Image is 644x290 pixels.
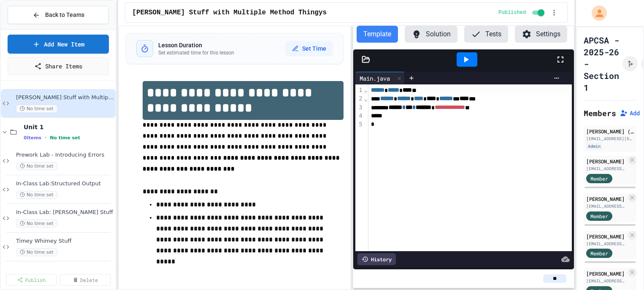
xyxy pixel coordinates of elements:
[586,136,634,142] div: [EMAIL_ADDRESS][DOMAIN_NAME]
[586,127,634,135] div: [PERSON_NAME] (Bri)
[584,34,619,93] h1: APCSA - 2025-26 - Section 1
[355,120,364,129] div: 5
[24,135,41,141] span: 0 items
[586,195,626,203] div: [PERSON_NAME]
[16,238,114,245] span: Timey Whimey Stuff
[8,57,109,75] a: Share Items
[590,212,608,220] span: Member
[16,94,114,101] span: [PERSON_NAME] Stuff with Multiple Method Thingys
[355,74,394,83] div: Main.java
[355,86,364,95] div: 1
[45,134,46,141] span: •
[583,3,609,23] div: My Account
[6,274,57,286] a: Publish
[586,157,626,165] div: [PERSON_NAME]
[50,135,80,141] span: No time set
[16,162,57,170] span: No time set
[586,165,626,172] div: [EMAIL_ADDRESS][DOMAIN_NAME]
[622,56,638,71] button: Click to see fork details
[586,143,602,150] div: Admin
[8,6,109,24] button: Back to Teams
[16,248,57,256] span: No time set
[464,26,508,43] button: Tests
[285,41,333,56] button: Set Time
[8,35,109,54] a: Add New Item
[16,209,114,216] span: In-Class Lab: [PERSON_NAME] Stuff
[515,26,567,43] button: Settings
[357,26,398,43] button: Template
[24,123,114,131] span: Unit 1
[590,175,608,182] span: Member
[620,109,640,117] button: Add
[355,95,364,103] div: 2
[16,105,57,113] span: No time set
[16,180,114,187] span: In-Class Lab:Structured Output
[574,220,636,255] iframe: chat widget
[355,72,405,84] div: Main.java
[60,274,111,286] a: Delete
[586,278,626,284] div: [EMAIL_ADDRESS][DOMAIN_NAME]
[16,191,57,199] span: No time set
[586,203,626,209] div: [EMAIL_ADDRESS][DOMAIN_NAME]
[498,8,546,18] div: Content is published and visible to students
[364,95,368,102] span: Fold line
[45,11,84,19] span: Back to Teams
[158,49,234,56] p: Set estimated time for this lesson
[609,256,636,282] iframe: chat widget
[16,220,57,228] span: No time set
[355,103,364,112] div: 3
[357,253,396,265] div: History
[498,9,526,16] span: Published
[132,8,327,18] span: Mathy Stuff with Multiple Method Thingys
[355,112,364,120] div: 4
[158,41,234,49] h3: Lesson Duration
[364,87,368,93] span: Fold line
[405,26,457,43] button: Solution
[16,152,114,159] span: Prework Lab - Introducing Errors
[584,107,616,119] h2: Members
[586,270,626,277] div: [PERSON_NAME]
